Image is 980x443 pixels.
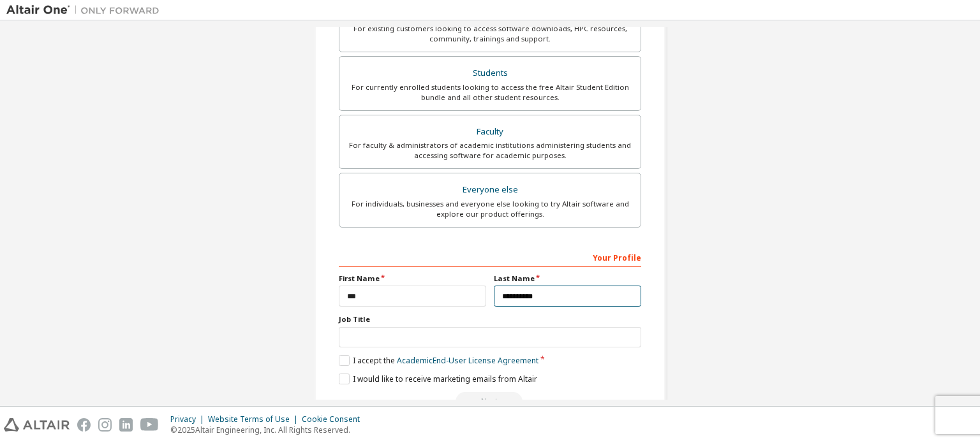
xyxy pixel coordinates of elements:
[339,314,641,324] label: Job Title
[347,199,633,219] div: For individuals, businesses and everyone else looking to try Altair software and explore our prod...
[339,247,641,267] div: Your Profile
[170,425,367,435] p: © 2025 Altair Engineering, Inc. All Rights Reserved.
[170,414,208,425] div: Privacy
[6,4,166,17] img: Altair One
[347,64,633,82] div: Students
[302,414,367,425] div: Cookie Consent
[347,123,633,141] div: Faculty
[98,418,112,432] img: instagram.svg
[140,418,159,432] img: youtube.svg
[397,355,538,366] a: Academic End-User License Agreement
[77,418,91,432] img: facebook.svg
[494,273,641,284] label: Last Name
[339,392,641,411] div: Read and acccept EULA to continue
[339,273,486,284] label: First Name
[339,374,537,384] label: I would like to receive marketing emails from Altair
[4,418,70,432] img: altair_logo.svg
[347,82,633,103] div: For currently enrolled students looking to access the free Altair Student Edition bundle and all ...
[347,24,633,44] div: For existing customers looking to access software downloads, HPC resources, community, trainings ...
[347,181,633,199] div: Everyone else
[119,418,133,432] img: linkedin.svg
[347,140,633,161] div: For faculty & administrators of academic institutions administering students and accessing softwa...
[339,355,538,366] label: I accept the
[208,414,302,425] div: Website Terms of Use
